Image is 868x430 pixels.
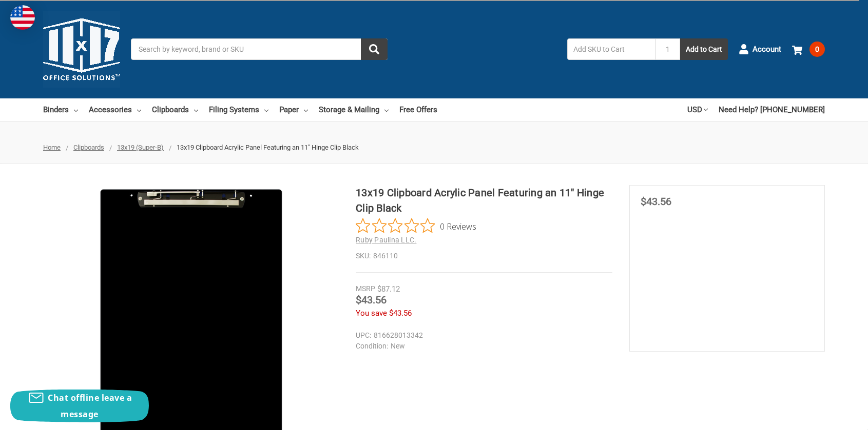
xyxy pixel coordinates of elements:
[356,283,375,294] div: MSRP
[43,98,78,121] a: Binders
[89,98,141,121] a: Accessories
[117,144,164,151] a: 13x19 (Super-B)
[356,341,388,352] dt: Condition:
[152,98,198,121] a: Clipboards
[356,294,387,306] span: $43.56
[209,98,268,121] a: Filing Systems
[177,144,359,151] span: 13x19 Clipboard Acrylic Panel Featuring an 11" Hinge Clip Black
[567,38,655,60] input: Add SKU to Cart
[48,392,132,420] span: Chat offline leave a message
[131,38,388,60] input: Search by keyword, brand or SKU
[10,5,35,30] img: duty and tax information for United States
[356,236,416,244] a: Ruby Paulina LLC.
[356,330,371,341] dt: UPC:
[356,218,476,234] button: Rated 0 out of 5 stars from 0 reviews. Jump to reviews.
[43,144,61,151] a: Home
[719,98,825,121] a: Need Help? [PHONE_NUMBER]
[43,11,120,88] img: 11x17.com
[389,309,412,318] span: $43.56
[356,251,612,261] dd: 846110
[440,218,476,234] span: 0 Reviews
[809,42,825,57] span: 0
[356,341,608,352] dd: New
[399,98,437,121] a: Free Offers
[73,144,104,151] a: Clipboards
[279,98,308,121] a: Paper
[680,38,728,60] button: Add to Cart
[356,185,612,216] h1: 13x19 Clipboard Acrylic Panel Featuring an 11" Hinge Clip Black
[792,36,825,63] a: 0
[356,309,387,318] span: You save
[356,251,371,261] dt: SKU:
[641,195,671,208] span: $43.56
[739,36,781,63] a: Account
[319,98,389,121] a: Storage & Mailing
[377,284,400,294] span: $87.12
[753,44,781,55] span: Account
[10,390,149,422] button: Chat offline leave a message
[687,98,708,121] a: USD
[356,330,608,341] dd: 816628013342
